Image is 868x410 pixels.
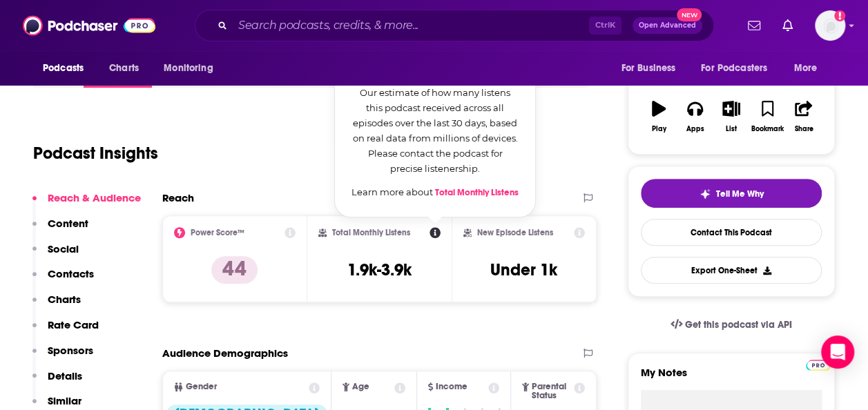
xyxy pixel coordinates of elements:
div: Play [652,125,666,133]
img: User Profile [815,10,845,41]
button: open menu [784,55,835,81]
a: Show notifications dropdown [777,14,798,37]
img: tell me why sparkle [700,188,711,199]
button: Sponsors [32,344,93,369]
p: Similar [48,394,81,407]
span: Gender [186,382,217,391]
h2: Total Monthly Listens [332,228,410,237]
button: tell me why sparkleTell Me Why [641,179,822,208]
p: Rate Card [48,318,99,331]
h2: New Episode Listens [477,228,553,237]
button: Details [32,369,82,395]
button: Social [32,242,79,268]
h2: Power Score™ [191,228,244,237]
button: Export One-Sheet [641,257,822,284]
span: For Business [621,59,675,78]
span: Parental Status [532,382,572,400]
span: Tell Me Why [716,188,764,199]
span: Monitoring [164,59,213,78]
span: More [794,59,818,78]
button: Bookmark [749,92,785,141]
button: Reach & Audience [32,191,141,217]
p: Learn more about [351,184,519,200]
button: Share [786,92,822,141]
svg: Add a profile image [834,10,845,21]
h2: Audience Demographics [162,346,288,360]
p: Our estimate of how many listens this podcast received across all episodes over the last 30 days,... [351,85,519,176]
button: Open AdvancedNew [633,17,702,34]
button: Contacts [32,267,94,293]
button: List [713,92,749,141]
span: Age [352,382,369,391]
p: Details [48,369,82,382]
a: Contact This Podcast [641,219,822,246]
button: open menu [154,55,231,81]
p: Social [48,242,79,255]
h1: Podcast Insights [33,143,158,164]
p: Contacts [48,267,94,280]
p: Charts [48,293,81,306]
button: Charts [32,293,81,318]
a: Charts [100,55,147,81]
p: Reach & Audience [48,191,141,204]
div: List [726,125,737,133]
a: Total Monthly Listens [435,187,519,198]
h2: Reach [162,191,194,204]
div: Apps [686,125,704,133]
button: open menu [611,55,693,81]
span: Income [436,382,467,391]
button: Apps [677,92,713,141]
p: Sponsors [48,344,93,357]
img: Podchaser Pro [806,360,830,371]
span: For Podcasters [701,59,767,78]
span: Podcasts [43,59,84,78]
span: New [677,8,702,21]
span: Open Advanced [639,22,696,29]
span: Charts [109,59,139,78]
p: Content [48,217,88,230]
h3: 1.9k-3.9k [347,260,412,280]
a: Get this podcast via API [659,308,803,342]
h3: Under 1k [490,260,557,280]
label: My Notes [641,366,822,390]
div: Bookmark [751,125,784,133]
button: Content [32,217,88,242]
button: Show profile menu [815,10,845,41]
div: Open Intercom Messenger [821,335,854,369]
p: 44 [211,256,258,284]
button: Rate Card [32,318,99,344]
div: Share [794,125,813,133]
input: Search podcasts, credits, & more... [233,14,589,37]
span: Get this podcast via API [685,319,792,331]
span: Logged in as BerkMarc [815,10,845,41]
button: Play [641,92,677,141]
button: open menu [692,55,787,81]
button: open menu [33,55,102,81]
a: Show notifications dropdown [742,14,766,37]
a: Pro website [806,358,830,371]
div: Search podcasts, credits, & more... [195,10,714,41]
span: Ctrl K [589,17,621,35]
img: Podchaser - Follow, Share and Rate Podcasts [23,12,155,39]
